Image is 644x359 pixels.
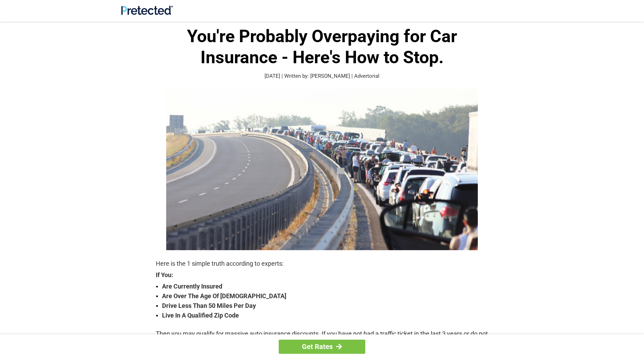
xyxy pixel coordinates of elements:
[162,301,488,311] strong: Drive Less Than 50 Miles Per Day
[156,272,488,278] strong: If You:
[279,340,365,354] a: Get Rates
[156,259,488,268] p: Here is the 1 simple truth according to experts:
[156,72,488,80] p: [DATE] | Written by: [PERSON_NAME] | Advertorial
[121,10,173,16] a: Site Logo
[156,26,488,68] h1: You're Probably Overpaying for Car Insurance - Here's How to Stop.
[156,329,488,348] p: Then you may qualify for massive auto insurance discounts. If you have not had a traffic ticket i...
[121,6,173,15] img: Site Logo
[162,311,488,320] strong: Live In A Qualified Zip Code
[162,282,488,291] strong: Are Currently Insured
[162,291,488,301] strong: Are Over The Age Of [DEMOGRAPHIC_DATA]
